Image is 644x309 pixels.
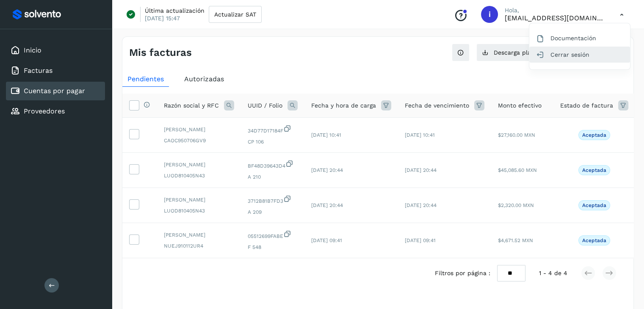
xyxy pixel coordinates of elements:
a: Cuentas por pagar [24,87,85,95]
a: Proveedores [24,107,65,115]
a: Inicio [24,46,41,54]
div: Proveedores [6,102,105,121]
div: Cuentas por pagar [6,82,105,100]
div: Cerrar sesión [529,47,630,63]
div: Facturas [6,61,105,80]
a: Facturas [24,66,53,74]
div: Inicio [6,41,105,60]
div: Documentación [529,30,630,46]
